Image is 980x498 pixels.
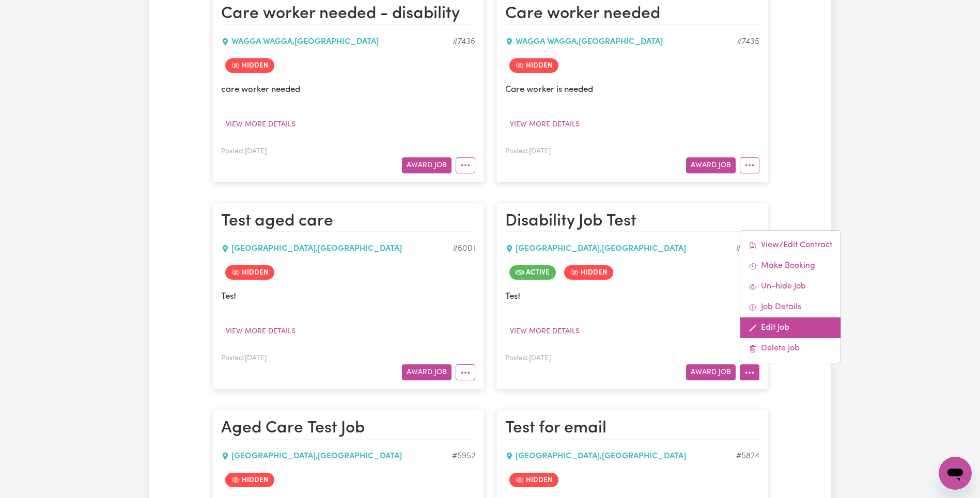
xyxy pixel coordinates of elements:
[505,83,759,96] p: Care worker is needed
[505,117,584,133] button: View more details
[564,265,613,280] span: Job is hidden
[740,276,841,297] a: Un-hide Job
[740,157,759,173] button: More options
[740,255,841,276] a: Make Booking
[225,58,274,73] span: Job is hidden
[686,157,736,173] button: Award Job
[221,243,453,255] div: [GEOGRAPHIC_DATA] , [GEOGRAPHIC_DATA]
[225,265,274,280] span: Job is hidden
[221,450,452,462] div: [GEOGRAPHIC_DATA] , [GEOGRAPHIC_DATA]
[505,324,584,340] button: View more details
[402,157,452,173] button: Award Job
[686,364,736,380] button: Award Job
[452,450,475,462] div: Job ID #5952
[221,148,267,155] span: Posted: [DATE]
[221,83,475,96] p: care worker needed
[402,364,452,380] button: Award Job
[221,4,475,25] h2: Care worker needed - disability
[453,243,475,255] div: Job ID #6001
[505,450,736,462] div: [GEOGRAPHIC_DATA] , [GEOGRAPHIC_DATA]
[740,364,759,380] button: More options
[509,265,556,280] span: Job is active
[736,450,759,462] div: Job ID #5824
[505,36,737,48] div: WAGGA WAGGA , [GEOGRAPHIC_DATA]
[505,148,551,155] span: Posted: [DATE]
[740,230,841,363] div: More options
[939,457,972,490] iframe: Button to launch messaging window
[456,157,475,173] button: More options
[456,364,475,380] button: More options
[221,212,475,232] h2: Test aged care
[221,419,475,439] h2: Aged Care Test Job
[505,4,759,25] h2: Care worker needed
[221,355,267,362] span: Posted: [DATE]
[505,290,759,303] p: Test
[740,297,841,317] a: Job Details
[221,290,475,303] p: Test
[740,317,841,338] a: Edit Job
[221,117,300,133] button: View more details
[736,243,759,255] div: Job ID #5953
[505,355,551,362] span: Posted: [DATE]
[505,419,759,439] h2: Test for email
[509,473,558,487] span: Job is hidden
[221,36,453,48] div: WAGGA WAGGA , [GEOGRAPHIC_DATA]
[509,58,558,73] span: Job is hidden
[453,36,475,48] div: Job ID #7436
[737,36,759,48] div: Job ID #7435
[740,338,841,359] a: Delete Job
[225,473,274,487] span: Job is hidden
[221,324,300,340] button: View more details
[505,243,736,255] div: [GEOGRAPHIC_DATA] , [GEOGRAPHIC_DATA]
[505,212,759,232] h2: Disability Job Test
[740,235,841,255] a: View/Edit Contract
